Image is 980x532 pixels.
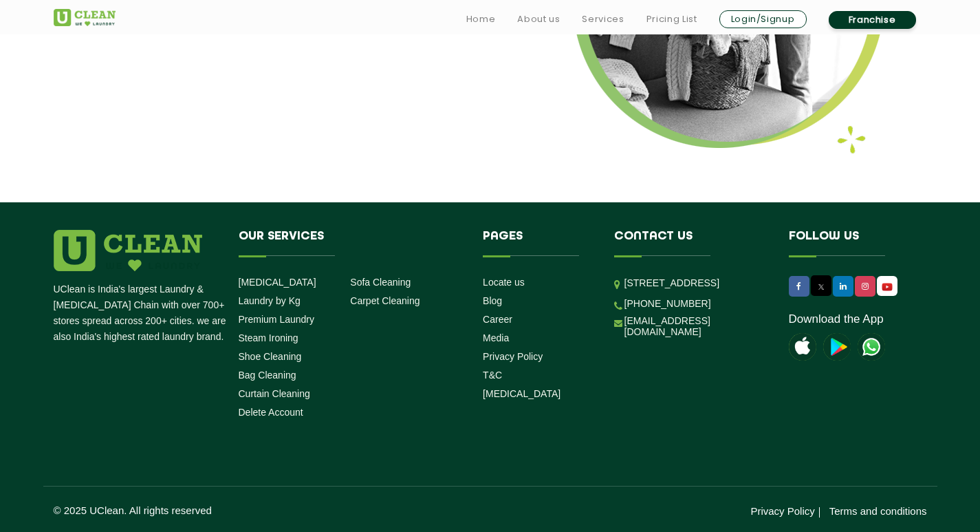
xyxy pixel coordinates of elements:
[878,279,896,294] img: UClean Laundry and Dry Cleaning
[350,295,420,306] a: Carpet Cleaning
[829,505,927,517] a: Terms and conditions
[239,332,298,343] a: Steam Ironing
[239,351,302,362] a: Shoe Cleaning
[483,332,509,343] a: Media
[789,312,884,326] a: Download the App
[582,11,624,28] a: Services
[858,333,885,361] img: UClean Laundry and Dry Cleaning
[239,388,310,399] a: Curtain Cleaning
[483,230,594,256] h4: Pages
[239,370,296,381] a: Bag Cleaning
[646,11,697,28] a: Pricing List
[54,281,228,345] p: UClean is India's largest Laundry & [MEDICAL_DATA] Chain with over 700+ stores spread across 200+...
[719,10,807,28] a: Login/Signup
[789,333,816,361] img: apple-icon.png
[54,9,116,26] img: UClean Laundry and Dry Cleaning
[624,275,768,291] p: [STREET_ADDRESS]
[614,230,768,256] h4: Contact us
[624,315,768,337] a: [EMAIL_ADDRESS][DOMAIN_NAME]
[54,230,202,271] img: logo.png
[54,504,490,516] p: © 2025 UClean. All rights reserved
[483,370,502,381] a: T&C
[483,295,502,306] a: Blog
[517,11,560,28] a: About us
[483,277,525,288] a: Locate us
[239,407,303,418] a: Delete Account
[483,314,512,325] a: Career
[239,277,316,288] a: [MEDICAL_DATA]
[483,351,543,362] a: Privacy Policy
[239,295,301,306] a: Laundry by Kg
[239,230,463,256] h4: Our Services
[829,11,916,29] a: Franchise
[789,230,910,256] h4: Follow us
[750,505,814,517] a: Privacy Policy
[823,333,851,361] img: playstoreicon.png
[350,277,411,288] a: Sofa Cleaning
[239,314,315,325] a: Premium Laundry
[466,11,496,28] a: Home
[624,298,711,309] a: [PHONE_NUMBER]
[483,388,560,399] a: [MEDICAL_DATA]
